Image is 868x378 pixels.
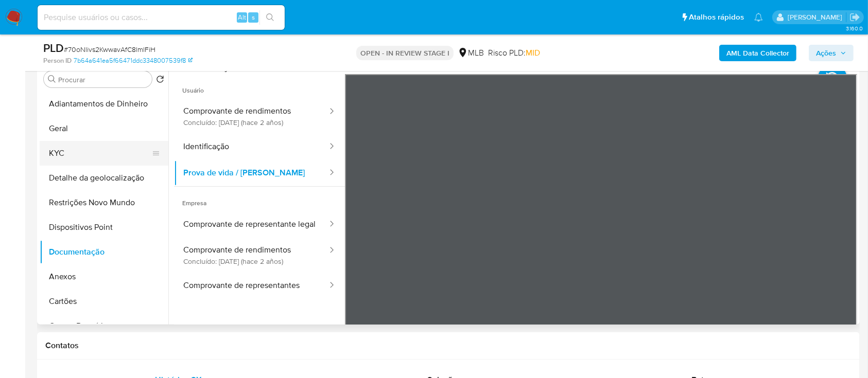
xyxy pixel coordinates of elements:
[58,75,148,84] input: Procurar
[526,47,540,59] span: MID
[719,45,796,61] button: AML Data Collector
[726,45,789,61] b: AML Data Collector
[40,190,168,215] button: Restrições Novo Mundo
[849,12,860,23] a: Sair
[356,46,454,60] p: OPEN - IN REVIEW STAGE I
[48,75,56,83] button: Procurar
[156,75,164,86] button: Retornar ao pedido padrão
[40,116,168,141] button: Geral
[40,289,168,314] button: Cartões
[43,56,72,65] b: Person ID
[40,92,168,116] button: Adiantamentos de Dinheiro
[252,12,255,22] span: s
[64,44,155,55] span: # 70oNlivs2KwwavAfC8lmlFiH
[40,215,168,240] button: Dispositivos Point
[488,47,540,59] span: Risco PLD:
[788,12,846,22] p: carlos.guerra@mercadopago.com.br
[259,10,281,25] button: search-icon
[40,166,168,190] button: Detalhe da geolocalização
[40,141,160,166] button: KYC
[816,45,836,61] span: Ações
[809,45,854,61] button: Ações
[238,12,246,22] span: Alt
[74,56,193,65] a: 7b64a641ea5f66471ddc3348007539f8
[458,47,484,59] div: MLB
[38,11,285,24] input: Pesquise usuários ou casos...
[846,24,863,32] span: 3.160.0
[40,314,168,338] button: Contas Bancárias
[40,264,168,289] button: Anexos
[689,12,744,23] span: Atalhos rápidos
[754,13,763,22] a: Notificações
[45,340,852,351] h1: Contatos
[40,240,168,264] button: Documentação
[43,40,64,56] b: PLD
